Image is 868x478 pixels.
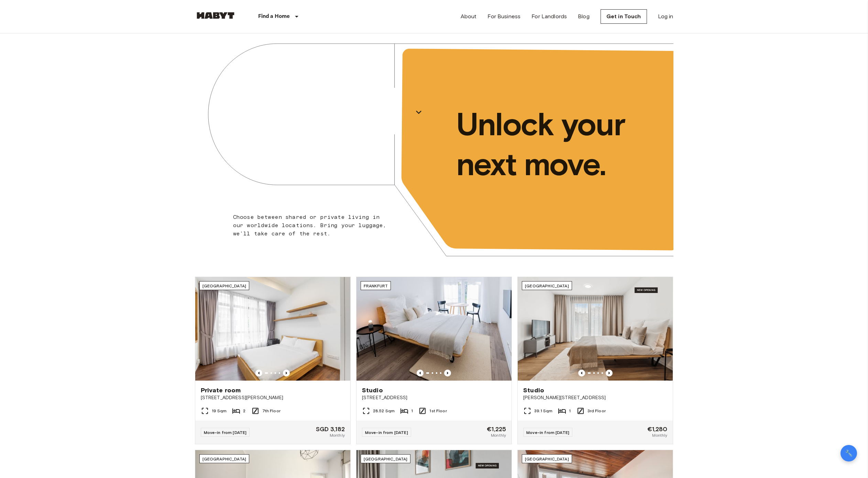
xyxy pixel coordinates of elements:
[364,283,388,288] span: Frankfurt
[491,432,506,438] span: Monthly
[373,408,395,414] span: 28.52 Sqm
[201,386,241,394] span: Private room
[202,456,246,461] span: [GEOGRAPHIC_DATA]
[523,394,667,401] span: [PERSON_NAME][STREET_ADDRESS]
[258,12,290,21] p: Find a Home
[587,408,606,414] span: 3rd Floor
[487,12,520,21] a: For Business
[569,408,571,414] span: 1
[255,370,262,376] button: Previous image
[201,394,345,401] span: [STREET_ADDRESS][PERSON_NAME]
[243,408,245,414] span: 2
[525,283,569,288] span: [GEOGRAPHIC_DATA]
[487,426,506,432] span: €1,225
[534,408,552,414] span: 39.1 Sqm
[362,394,506,401] span: [STREET_ADDRESS]
[195,277,350,381] img: Marketing picture of unit SG-01-003-012-01
[526,430,569,435] span: Move-in from [DATE]
[444,370,451,376] button: Previous image
[202,283,246,288] span: [GEOGRAPHIC_DATA]
[601,9,647,24] a: Get in Touch
[517,277,673,444] a: Marketing picture of unit DE-01-492-301-001Previous imagePrevious image[GEOGRAPHIC_DATA]Studio[PE...
[578,12,590,21] a: Blog
[212,408,227,414] span: 19 Sqm
[283,370,290,376] button: Previous image
[195,12,236,19] img: Habyt
[356,277,512,444] a: Marketing picture of unit DE-04-001-012-01HPrevious imagePrevious imageFrankfurtStudio[STREET_ADD...
[578,370,585,376] button: Previous image
[365,430,408,435] span: Move-in from [DATE]
[411,408,413,414] span: 1
[362,386,383,394] span: Studio
[525,456,569,461] span: [GEOGRAPHIC_DATA]
[195,277,351,444] a: Marketing picture of unit SG-01-003-012-01Previous imagePrevious image[GEOGRAPHIC_DATA]Private ro...
[531,12,567,21] a: For Landlords
[429,408,447,414] span: 1st Floor
[647,426,668,432] span: €1,280
[364,456,408,461] span: [GEOGRAPHIC_DATA]
[262,408,281,414] span: 7th Floor
[523,386,544,394] span: Studio
[606,370,613,376] button: Previous image
[330,432,345,438] span: Monthly
[658,12,673,21] a: Log in
[461,12,477,21] a: About
[417,370,424,376] button: Previous image
[233,213,391,238] p: Choose between shared or private living in our worldwide locations. Bring your luggage, we'll tak...
[316,426,344,432] span: SGD 3,182
[518,277,673,381] img: Marketing picture of unit DE-01-492-301-001
[652,432,667,438] span: Monthly
[356,277,512,381] img: Marketing picture of unit DE-04-001-012-01H
[456,104,662,184] p: Unlock your next move.
[204,430,247,435] span: Move-in from [DATE]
